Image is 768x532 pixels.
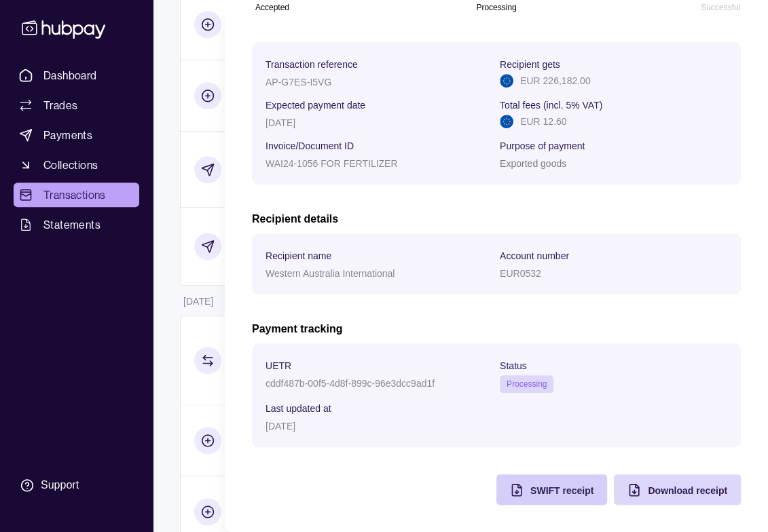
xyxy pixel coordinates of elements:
p: Expected payment date [266,100,365,111]
p: Recipient name [266,250,331,261]
p: Account number [500,250,569,261]
p: [DATE] [266,117,295,128]
img: eu [500,115,513,128]
button: SWIFT receipt [496,474,607,505]
p: Invoice/Document ID [266,140,354,151]
h2: Recipient details [252,212,741,227]
button: Download receipt [614,474,741,505]
p: Total fees (incl. 5% VAT) [500,100,602,111]
p: Western Australia International [266,268,395,279]
p: Purpose of payment [500,140,585,151]
p: [DATE] [266,421,295,432]
p: Transaction reference [266,59,358,70]
p: WAI24-1056 FOR FERTILIZER [266,158,398,169]
span: Download receipt [648,485,727,496]
p: EUR 12.60 [520,114,566,129]
img: eu [500,74,513,88]
p: Recipient gets [500,59,560,70]
p: cddf487b-00f5-4d8f-899c-96e3dcc9ad1f [266,378,435,389]
p: UETR [266,360,291,371]
h2: Payment tracking [252,322,741,337]
p: EUR0532 [500,268,541,279]
p: AP-G7ES-I5VG [266,77,331,88]
span: Processing [507,379,547,389]
p: Last updated at [266,403,331,414]
p: EUR 226,182.00 [520,73,591,88]
p: Exported goods [500,158,566,169]
span: SWIFT receipt [530,485,593,496]
p: Status [500,360,527,371]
